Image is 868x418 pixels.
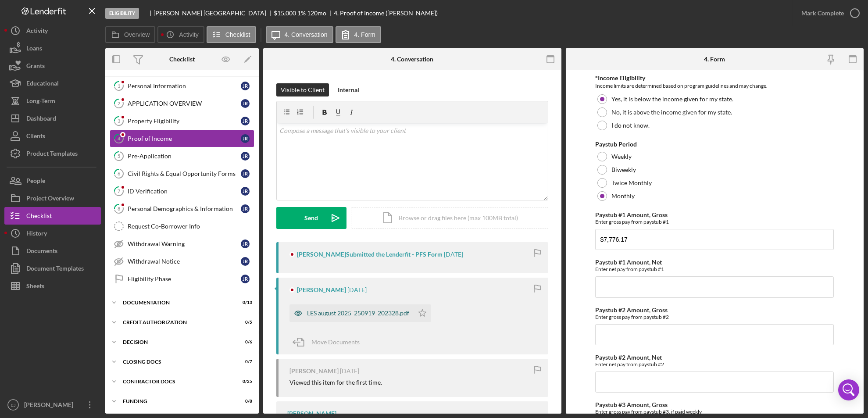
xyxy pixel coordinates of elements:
[128,170,241,177] div: Civil Rights & Equal Opportunity Forms
[241,239,250,248] div: J R
[105,26,155,43] button: Overview
[118,171,121,176] tspan: 6
[123,300,230,305] div: Documentation
[611,96,733,103] label: Yes, it is below the income given for my state.
[611,109,732,116] label: No, it is above the income given for my state.
[179,31,198,38] label: Activity
[595,266,834,272] div: Enter net pay from paystub #1
[26,260,84,279] div: Document Templates
[26,110,56,129] div: Dashboard
[26,225,47,244] div: History
[281,83,325,96] div: Visible to Client
[110,165,254,182] a: 6Civil Rights & Equal Opportunity FormsJR
[241,152,250,161] div: J R
[595,211,668,218] label: Paystub #1 Amount, Gross
[276,207,346,229] button: Send
[26,92,55,112] div: Long-Term
[26,189,74,209] div: Project Overview
[110,147,254,165] a: 5Pre-ApplicationJR
[241,117,250,125] div: J R
[4,110,101,127] button: Dashboard
[4,92,101,110] button: Long-Term
[391,56,433,63] div: 4. Conversation
[110,182,254,200] a: 7ID VerificationJR
[595,361,834,368] div: Enter net pay from paystub #2
[236,399,252,404] div: 0 / 8
[128,153,241,160] div: Pre-Application
[225,31,250,38] label: Checklist
[128,100,241,107] div: APPLICATION OVERVIEW
[26,172,45,192] div: People
[307,310,409,317] div: LES august 2025_250919_202328.pdf
[4,207,101,225] button: Checklist
[336,26,381,43] button: 4. Form
[4,22,101,39] button: Activity
[26,145,78,164] div: Product Templates
[110,112,254,130] a: 3Property EligibilityJR
[611,193,635,200] label: Monthly
[838,379,859,400] div: Open Intercom Messenger
[118,118,120,124] tspan: 3
[128,135,241,142] div: Proof of Income
[26,39,42,59] div: Loans
[287,410,336,417] div: [PERSON_NAME]
[289,379,382,386] div: Viewed this item for the first time.
[26,242,57,262] div: Documents
[26,75,59,94] div: Educational
[4,145,101,162] button: Product Templates
[4,172,101,189] a: People
[128,223,254,230] div: Request Co-Borrower Info
[340,368,359,375] time: 2025-09-20 00:08
[793,4,864,22] button: Mark Complete
[118,153,120,159] tspan: 5
[118,206,120,211] tspan: 8
[289,331,368,353] button: Move Documents
[26,277,44,297] div: Sheets
[611,166,636,173] label: Biweekly
[118,136,121,141] tspan: 4
[4,127,101,145] button: Clients
[128,275,241,282] div: Eligibility Phase
[305,207,318,229] div: Send
[110,253,254,270] a: Withdrawal NoticeJR
[241,82,250,90] div: J R
[26,127,45,147] div: Clients
[241,275,250,283] div: J R
[110,200,254,218] a: 8Personal Demographics & InformationJR
[4,277,101,295] button: Sheets
[123,359,230,364] div: CLOSING DOCS
[110,218,254,235] a: Request Co-Borrower Info
[123,379,230,384] div: Contractor Docs
[26,207,52,227] div: Checklist
[118,100,120,106] tspan: 2
[4,39,101,57] button: Loans
[4,75,101,92] a: Educational
[4,260,101,277] button: Document Templates
[241,169,250,178] div: J R
[110,270,254,288] a: Eligibility PhaseJR
[4,242,101,260] a: Documents
[274,9,296,17] span: $15,000
[236,320,252,325] div: 0 / 5
[4,396,101,414] button: EJ[PERSON_NAME]
[124,31,150,38] label: Overview
[128,118,241,125] div: Property Eligibility
[4,57,101,75] button: Grants
[307,10,326,17] div: 120 mo
[595,314,834,320] div: Enter gross pay from paystub #2
[333,83,364,96] button: Internal
[289,304,431,322] button: LES august 2025_250919_202328.pdf
[595,306,668,314] label: Paystub #2 Amount, Gross
[611,179,652,186] label: Twice Monthly
[595,75,834,82] div: *Income Eligibility
[338,83,359,96] div: Internal
[595,258,662,266] label: Paystub #1 Amount, Net
[128,188,241,195] div: ID Verification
